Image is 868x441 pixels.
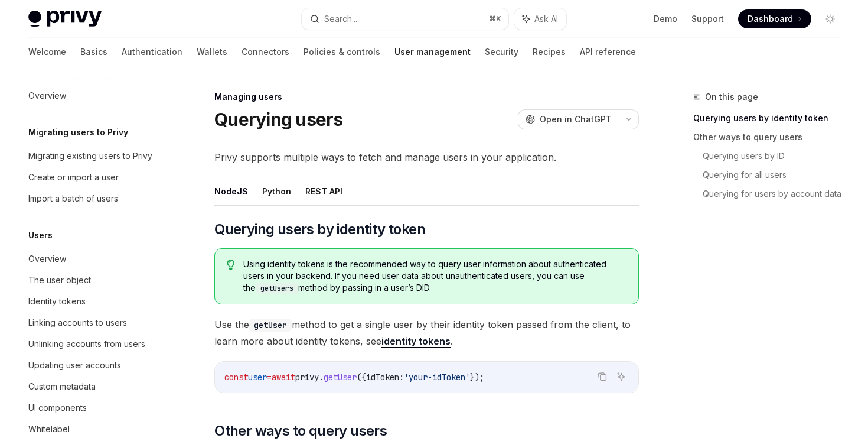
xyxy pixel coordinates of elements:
[534,13,558,25] span: Ask AI
[272,372,295,382] span: await
[19,312,170,333] a: Linking accounts to users
[19,270,170,291] a: The user object
[19,333,170,355] a: Unlinking accounts from users
[214,220,425,239] span: Querying users by identity token
[514,8,566,30] button: Ask AI
[19,248,170,270] a: Overview
[214,149,639,166] span: Privy supports multiple ways to fetch and manage users in your application.
[705,90,758,104] span: On this page
[242,38,289,66] a: Connectors
[28,401,87,415] div: UI components
[703,147,849,166] a: Querying users by ID
[518,109,619,129] button: Open in ChatGPT
[256,283,298,294] code: getUsers
[28,89,66,103] div: Overview
[214,316,639,349] span: Use the method to get a single user by their identity token passed from the client, to learn more...
[305,177,342,205] button: REST API
[19,167,170,188] a: Create or import a user
[262,177,291,205] button: Python
[28,11,102,27] img: light logo
[295,372,319,382] span: privy
[19,291,170,312] a: Identity tokens
[319,372,324,382] span: .
[302,8,508,30] button: Search...⌘K
[248,372,267,382] span: user
[304,38,380,66] a: Policies & controls
[357,372,366,382] span: ({
[654,13,677,25] a: Demo
[227,260,235,270] svg: Tip
[366,372,404,382] span: idToken:
[28,192,118,206] div: Import a batch of users
[485,38,518,66] a: Security
[19,397,170,419] a: UI components
[28,273,91,287] div: The user object
[19,85,170,106] a: Overview
[214,177,248,205] button: NodeJS
[595,369,610,384] button: Copy the contents from the code block
[614,369,629,384] button: Ask AI
[28,170,119,184] div: Create or import a user
[28,422,70,436] div: Whitelabel
[404,372,470,382] span: 'your-idToken'
[540,114,612,125] span: Open in ChatGPT
[489,14,501,24] span: ⌘ K
[394,38,471,66] a: User management
[214,91,639,103] div: Managing users
[821,9,840,28] button: Toggle dark mode
[324,12,357,26] div: Search...
[19,145,170,167] a: Migrating existing users to Privy
[28,252,66,266] div: Overview
[28,358,121,372] div: Updating user accounts
[693,128,849,147] a: Other ways to query users
[197,38,227,66] a: Wallets
[28,294,86,309] div: Identity tokens
[214,421,387,440] span: Other ways to query users
[738,9,811,28] a: Dashboard
[693,109,849,128] a: Querying users by identity token
[381,335,451,348] a: identity tokens
[580,38,636,66] a: API reference
[703,184,849,203] a: Querying for users by account data
[703,166,849,184] a: Querying for all users
[28,316,127,330] div: Linking accounts to users
[80,38,107,66] a: Basics
[19,188,170,209] a: Import a batch of users
[122,38,182,66] a: Authentication
[224,372,248,382] span: const
[28,337,145,351] div: Unlinking accounts from users
[214,109,343,130] h1: Querying users
[28,228,53,242] h5: Users
[19,419,170,440] a: Whitelabel
[243,258,626,294] span: Using identity tokens is the recommended way to query user information about authenticated users ...
[28,149,152,163] div: Migrating existing users to Privy
[691,13,724,25] a: Support
[19,355,170,376] a: Updating user accounts
[267,372,272,382] span: =
[28,380,96,394] div: Custom metadata
[470,372,484,382] span: });
[748,13,793,25] span: Dashboard
[324,372,357,382] span: getUser
[249,319,292,332] code: getUser
[533,38,566,66] a: Recipes
[28,125,128,140] h5: Migrating users to Privy
[19,376,170,397] a: Custom metadata
[28,38,66,66] a: Welcome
